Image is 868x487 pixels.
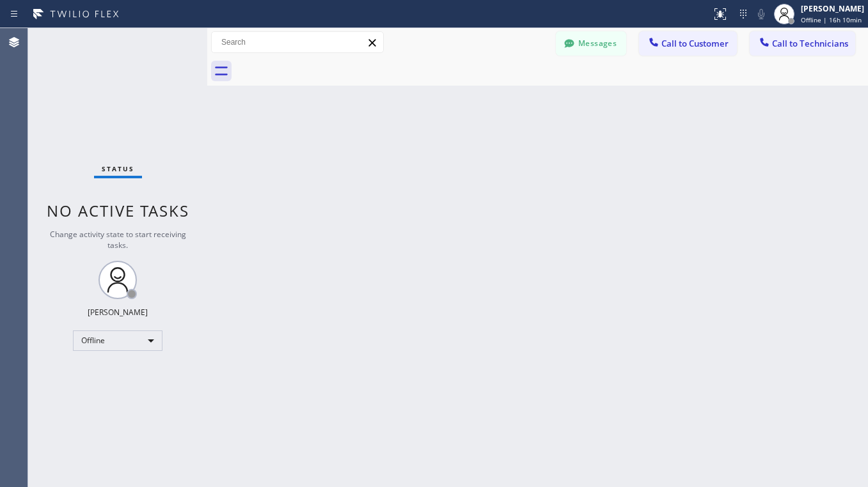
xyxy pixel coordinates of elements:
span: Call to Customer [661,38,729,49]
input: Search [212,32,383,52]
button: Messages [556,31,626,56]
span: No active tasks [47,200,189,221]
span: Offline | 16h 10min [801,15,862,24]
span: Call to Technicians [772,38,848,49]
button: Call to Customer [639,31,737,56]
span: Status [102,164,134,173]
div: Offline [73,330,162,351]
button: Call to Technicians [750,31,855,56]
div: [PERSON_NAME] [88,307,148,318]
div: [PERSON_NAME] [801,3,864,14]
span: Change activity state to start receiving tasks. [50,229,186,251]
button: Mute [752,5,770,23]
